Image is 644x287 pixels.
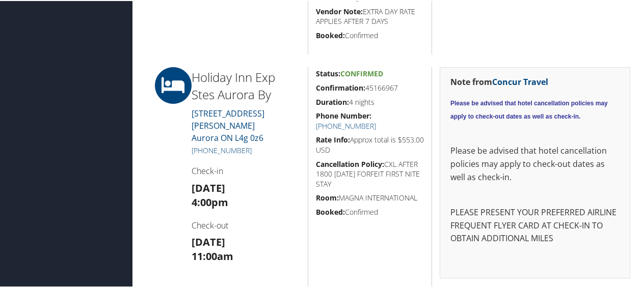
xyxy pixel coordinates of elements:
strong: Cancellation Policy: [316,158,384,168]
span: Confirmed [340,68,383,77]
span: Please be advised that hotel cancellation policies may apply to check-out dates as well as check-in. [450,99,608,119]
h5: 45166967 [316,82,424,92]
h4: Check-in [192,164,300,176]
a: [PHONE_NUMBER] [316,120,376,130]
h5: 4 nights [316,96,424,106]
strong: [DATE] [192,180,225,194]
h5: Confirmed [316,206,424,216]
h5: Confirmed [316,30,424,40]
strong: Phone Number: [316,110,371,120]
strong: Booked: [316,206,345,216]
p: Please be advised that hotel cancellation policies may apply to check-out dates as well as check-in. [450,143,620,183]
a: Concur Travel [492,75,548,87]
h5: CXL AFTER 1800 [DATE] FORFEIT FIRST NITE STAY [316,158,424,188]
h4: Check-out [192,219,300,230]
strong: Note from [450,75,548,87]
h5: MAGNA INTERNATIONAL [316,192,424,202]
h5: Approx total is $553.00 USD [316,134,424,154]
strong: Duration: [316,96,349,106]
p: PLEASE PRESENT YOUR PREFERRED AIRLINE FREQUENT FLYER CARD AT CHECK-IN TO OBTAIN ADDITIONAL MILES [450,205,620,244]
h2: Holiday Inn Exp Stes Aurora By [192,68,300,102]
strong: Status: [316,68,340,77]
a: [PHONE_NUMBER] [192,145,252,154]
strong: [DATE] [192,234,225,248]
a: [STREET_ADDRESS][PERSON_NAME]Aurora ON L4g 0z6 [192,107,264,142]
strong: Booked: [316,30,345,39]
strong: 4:00pm [192,194,228,208]
strong: Confirmation: [316,82,365,92]
strong: Vendor Note: [316,6,363,15]
strong: 11:00am [192,248,233,262]
strong: Rate Info: [316,134,350,143]
h5: EXTRA DAY RATE APPLIES AFTER 7 DAYS [316,6,424,25]
strong: Room: [316,192,339,202]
